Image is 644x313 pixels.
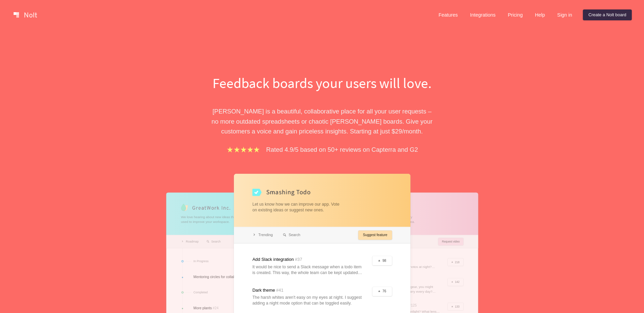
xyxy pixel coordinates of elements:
[205,106,439,136] p: [PERSON_NAME] is a beautiful, collaborative place for all your user requests – no more outdated s...
[205,73,439,93] h1: Feedback boards your users will love.
[266,145,418,154] p: Rated 4.9/5 based on 50+ reviews on Capterra and G2
[464,9,501,20] a: Integrations
[530,9,551,20] a: Help
[433,9,463,20] a: Features
[552,9,577,20] a: Sign in
[502,9,528,20] a: Pricing
[583,9,632,20] a: Create a Nolt board
[226,146,261,153] img: stars.b067e34983.png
